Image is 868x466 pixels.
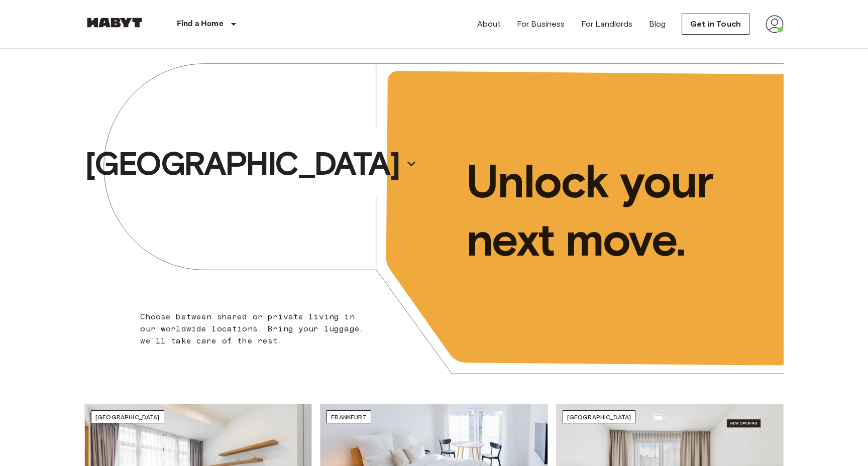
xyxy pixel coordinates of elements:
span: Frankfurt [331,413,366,421]
img: avatar [766,15,784,33]
p: Unlock your next move. [466,152,768,269]
span: [GEOGRAPHIC_DATA] [567,413,631,421]
a: For Landlords [581,18,633,30]
img: Habyt [84,18,145,28]
button: [GEOGRAPHIC_DATA] [81,141,421,187]
p: Find a Home [177,18,224,30]
a: About [477,18,501,30]
a: For Business [517,18,565,30]
p: [GEOGRAPHIC_DATA] [85,144,399,184]
a: Blog [649,18,666,30]
span: [GEOGRAPHIC_DATA] [95,413,160,421]
a: Get in Touch [682,14,749,35]
p: Choose between shared or private living in our worldwide locations. Bring your luggage, we'll tak... [140,311,371,347]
